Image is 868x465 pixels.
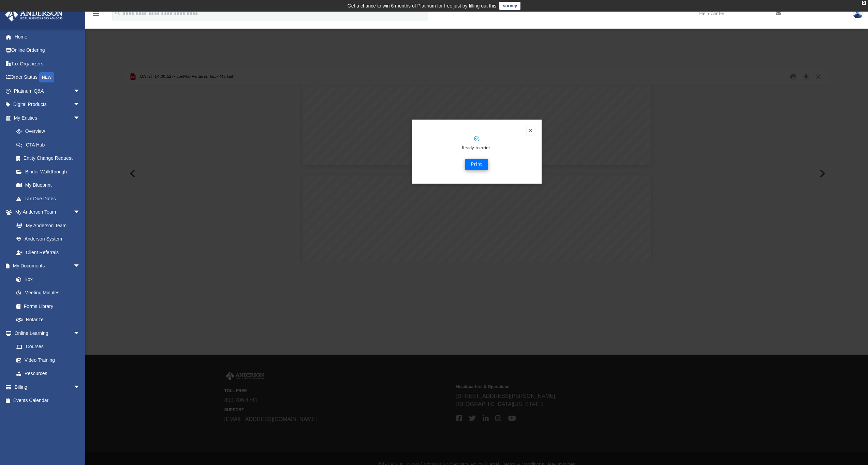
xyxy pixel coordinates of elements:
[10,313,87,327] a: Notarize
[419,144,535,152] p: Ready to print.
[5,205,87,219] a: My Anderson Teamarrow_drop_down
[10,299,84,313] a: Forms Library
[92,10,100,18] i: menu
[499,2,520,10] a: survey
[10,246,87,259] a: Client Referrals
[10,179,87,192] a: My Blueprint
[73,98,87,112] span: arrow_drop_down
[3,8,65,21] img: Anderson Advisors Platinum Portal
[114,9,121,17] i: search
[465,159,488,170] button: Print
[10,152,90,165] a: Entity Change Request
[10,340,87,354] a: Courses
[5,30,90,44] a: Home
[73,259,87,273] span: arrow_drop_down
[10,138,90,152] a: CTA Hub
[10,353,84,367] a: Video Training
[853,9,863,18] img: User Pic
[10,219,84,232] a: My Anderson Team
[10,125,90,138] a: Overview
[10,286,87,300] a: Meeting Minutes
[10,273,84,286] a: Box
[39,72,54,82] div: NEW
[5,380,90,394] a: Billingarrow_drop_down
[5,71,90,84] a: Order StatusNEW
[10,232,87,246] a: Anderson System
[5,259,87,273] a: My Documentsarrow_drop_down
[5,44,90,57] a: Online Ordering
[73,380,87,394] span: arrow_drop_down
[10,192,90,205] a: Tax Due Dates
[348,2,497,10] div: Get a chance to win 6 months of Platinum for free just by filling out this
[73,205,87,219] span: arrow_drop_down
[5,84,90,98] a: Platinum Q&Aarrow_drop_down
[73,84,87,98] span: arrow_drop_down
[92,13,100,18] a: menu
[5,326,87,340] a: Online Learningarrow_drop_down
[862,1,866,5] div: close
[5,394,90,407] a: Events Calendar
[10,367,87,381] a: Resources
[10,165,90,179] a: Binder Walkthrough
[73,111,87,125] span: arrow_drop_down
[5,111,90,125] a: My Entitiesarrow_drop_down
[124,68,829,262] div: Preview
[73,326,87,340] span: arrow_drop_down
[5,57,90,71] a: Tax Organizers
[5,98,90,111] a: Digital Productsarrow_drop_down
